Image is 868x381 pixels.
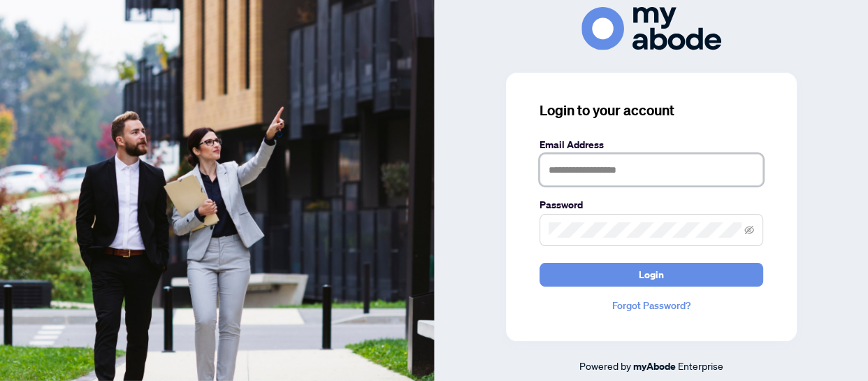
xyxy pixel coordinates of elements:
[744,225,754,235] span: eye-invisible
[540,137,763,152] label: Email Address
[540,263,763,287] button: Login
[581,7,721,50] img: ma-logo
[633,359,676,374] a: myAbode
[678,359,723,372] span: Enterprise
[639,264,664,286] span: Login
[540,298,763,313] a: Forgot Password?
[540,101,763,120] h3: Login to your account
[540,197,763,213] label: Password
[579,359,631,372] span: Powered by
